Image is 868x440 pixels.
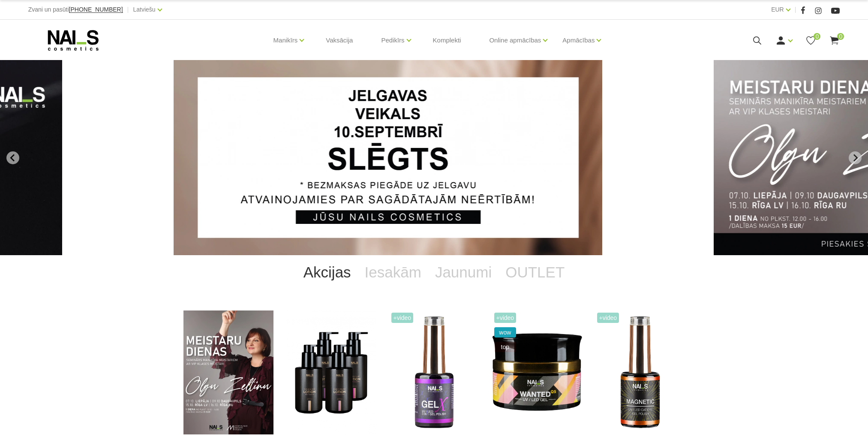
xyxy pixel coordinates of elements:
span: +Video [494,313,517,323]
span: 0 [837,33,844,40]
img: ✨ Meistaru dienas ar Olgu Zeltiņu 2025 ✨🍂 RUDENS / Seminārs manikīra meistariem 🍂📍 Liepāja – 7. o... [183,310,273,434]
a: Vaksācija [319,20,360,61]
a: 0 [805,35,816,46]
span: +Video [597,313,619,323]
li: 1 of 14 [174,60,694,255]
div: Zvani un pasūti [28,4,123,15]
a: OUTLET [499,255,571,289]
a: EUR [771,4,784,15]
a: Apmācības [562,23,595,57]
span: 0 [814,33,820,40]
a: Iesakām [358,255,428,289]
span: wow [494,327,517,338]
img: BAROJOŠS roku un ķermeņa LOSJONSBALI COCONUT barojošs roku un ķermeņa losjons paredzēts jebkura t... [286,310,376,434]
button: Go to last slide [6,151,19,164]
button: Next slide [849,151,862,164]
a: 0 [829,35,840,46]
a: Manikīrs [273,23,298,57]
span: | [795,4,796,15]
a: Pedikīrs [381,23,404,57]
img: Ilgnoturīga gellaka, kas sastāv no metāla mikrodaļiņām, kuras īpaša magnēta ietekmē var pārvērst ... [595,310,685,434]
a: Komplekti [426,20,468,61]
span: top [494,342,517,352]
a: Jaunumi [428,255,499,289]
span: | [127,4,129,15]
span: [PHONE_NUMBER] [69,6,123,13]
a: Akcijas [297,255,358,289]
span: +Video [391,313,414,323]
a: Latviešu [133,4,156,15]
a: Online apmācības [489,23,541,57]
img: Trīs vienā - bāze, tonis, tops (trausliem nagiem vēlams papildus lietot bāzi). Ilgnoturīga un int... [389,310,479,434]
img: Gels WANTED NAILS cosmetics tehniķu komanda ir radījusi gelu, kas ilgi jau ir katra meistara mekl... [492,310,582,434]
a: [PHONE_NUMBER] [69,6,123,13]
